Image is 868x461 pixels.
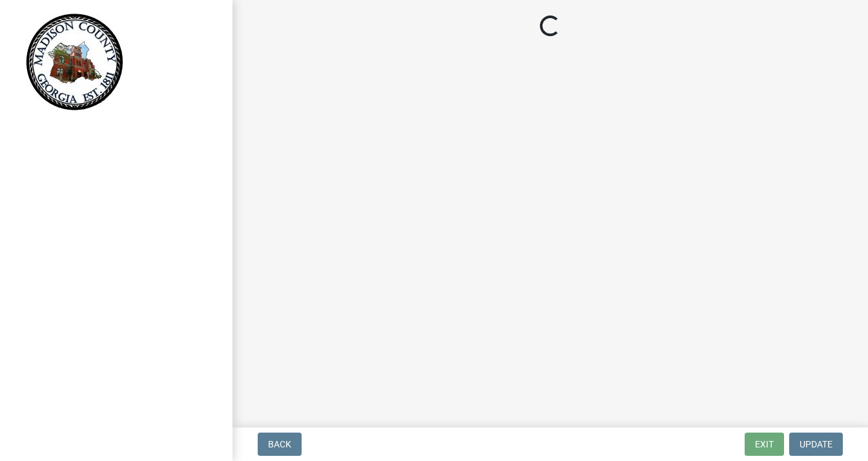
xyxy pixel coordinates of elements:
[800,439,832,449] span: Update
[745,433,784,456] button: Exit
[26,14,123,110] img: Madison County, Georgia
[258,433,302,456] button: Back
[789,433,843,456] button: Update
[268,439,291,449] span: Back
